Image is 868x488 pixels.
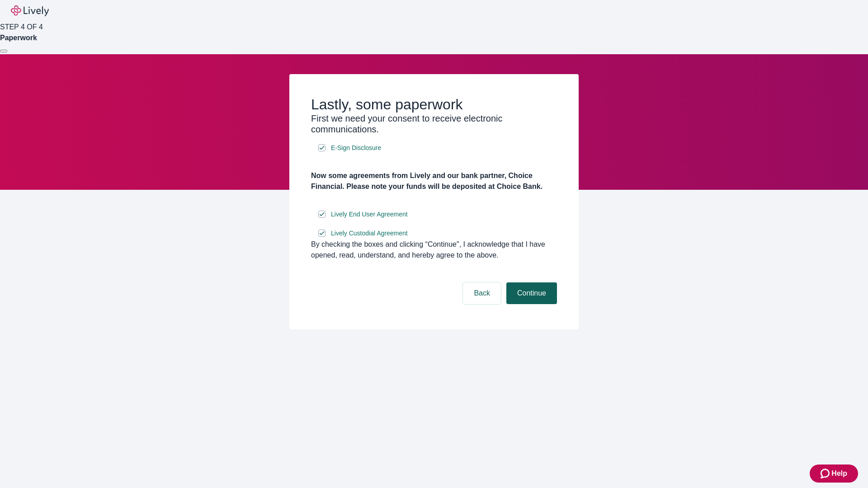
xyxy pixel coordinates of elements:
svg: Zendesk support icon [821,468,831,479]
a: e-sign disclosure document [329,228,410,239]
span: Lively Custodial Agreement [331,229,408,238]
a: e-sign disclosure document [329,209,410,220]
a: e-sign disclosure document [329,142,383,154]
div: By checking the boxes and clicking “Continue", I acknowledge that I have opened, read, understand... [311,239,557,261]
img: Lively [11,5,49,16]
span: Lively End User Agreement [331,210,408,219]
span: Help [831,468,847,479]
h3: First we need your consent to receive electronic communications. [311,113,557,135]
h4: Now some agreements from Lively and our bank partner, Choice Financial. Please note your funds wi... [311,170,557,192]
button: Back [463,282,501,304]
span: E-Sign Disclosure [331,143,381,153]
button: Continue [506,282,557,304]
button: Zendesk support iconHelp [810,465,858,483]
h2: Lastly, some paperwork [311,96,557,113]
